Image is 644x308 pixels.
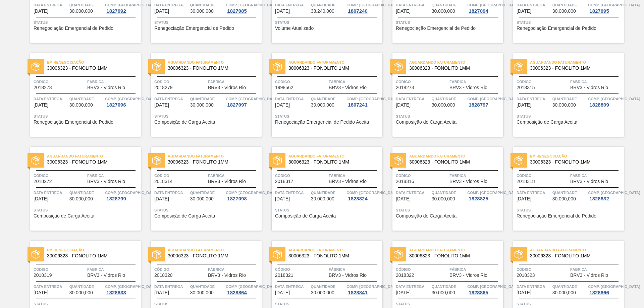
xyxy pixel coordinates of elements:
span: Comp. Carga [467,96,519,102]
span: Status [154,301,260,307]
span: Status [517,207,622,213]
span: 30.000,000 [432,9,455,14]
a: Comp. [GEOGRAPHIC_DATA]1807240 [346,2,381,14]
span: Código [154,266,206,273]
span: 2018273 [396,85,414,90]
span: 11/09/2025 [154,290,169,295]
div: 1828865 [467,290,489,295]
img: status [152,156,161,165]
span: 30.000,000 [552,196,576,201]
span: Status [154,207,260,213]
span: Data entrega [275,96,309,102]
span: Quantidade [432,2,466,8]
a: statusAguardando Faturamento30006323 - FONOLITO 1MMCódigo2018316FábricaBRV3 - Vidros RioData entr... [382,147,503,231]
span: Quantidade [69,189,104,196]
span: Data entrega [517,96,551,102]
span: 30006323 - FONOLITO 1MM [47,66,136,71]
span: Data entrega [34,2,68,8]
span: 2018317 [275,179,293,184]
span: BRV3 - Vidros Rio [449,179,487,184]
span: Status [34,113,139,120]
a: statusAguardando Faturamento30006323 - FONOLITO 1MMCódigo2018317FábricaBRV3 - Vidros RioData entr... [262,147,382,231]
span: Status [275,113,381,120]
span: 30006323 - FONOLITO 1MM [530,66,619,71]
span: 30.000,000 [190,9,214,14]
span: 09/09/2025 [517,196,531,201]
span: Data entrega [34,189,68,196]
span: Status [396,113,501,120]
span: Código [396,172,448,179]
span: Data entrega [154,283,189,290]
span: Composição de Carga Aceita [154,213,215,219]
span: Aguardando Faturamento [409,247,503,253]
span: Código [34,172,86,179]
span: 30006323 - FONOLITO 1MM [530,160,619,165]
span: 30006323 - FONOLITO 1MM [288,66,377,71]
span: Aguardando Faturamento [409,153,503,160]
div: 1827085 [226,8,248,14]
span: Quantidade [69,96,104,102]
span: Aguardando Faturamento [288,247,382,253]
span: Data entrega [396,283,430,290]
span: 30.000,000 [552,9,576,14]
span: 30006323 - FONOLITO 1MM [168,160,256,165]
span: 30.000,000 [190,103,214,108]
span: Data entrega [275,283,309,290]
span: Renegociação Emergencial de Pedido Aceita [275,120,369,125]
span: Status [396,301,501,307]
span: 2018319 [34,273,52,278]
div: 1827096 [105,102,127,108]
span: Comp. Carga [346,189,398,196]
div: 1828864 [226,290,248,295]
div: 1828799 [105,196,127,201]
span: Composição de Carga Aceita [34,213,94,219]
span: 2018320 [154,273,173,278]
span: 2018321 [275,273,293,278]
span: Status [517,113,622,120]
span: Quantidade [552,283,587,290]
img: status [32,156,40,165]
span: Status [34,19,139,26]
span: 30.000,000 [69,290,93,295]
span: Aguardando Faturamento [168,153,262,160]
a: statusAguardando Faturamento30006323 - FONOLITO 1MMCódigo2018272FábricaBRV3 - Vidros RioData entr... [20,147,141,231]
span: Comp. Carga [467,189,519,196]
span: Comp. Carga [105,96,157,102]
span: Fábrica [570,78,622,85]
span: Renegociação Emergencial de Pedido [154,26,234,31]
span: Renegociação Emergencial de Pedido [517,26,596,31]
span: Data entrega [275,189,309,196]
span: Data entrega [396,189,430,196]
span: Quantidade [190,283,224,290]
span: Volume Atualizado [275,26,314,31]
span: 30/08/2025 [396,9,411,14]
a: Comp. [GEOGRAPHIC_DATA]1807241 [346,96,381,108]
span: Código [275,172,327,179]
span: Quantidade [432,189,466,196]
span: Data entrega [396,2,430,8]
span: Quantidade [552,96,587,102]
a: Comp. [GEOGRAPHIC_DATA]1827097 [226,96,260,108]
span: Data entrega [517,189,551,196]
span: 2018323 [517,273,535,278]
a: Comp. [GEOGRAPHIC_DATA]1827095 [588,2,622,14]
span: 30006323 - FONOLITO 1MM [288,253,377,258]
span: Quantidade [69,283,104,290]
a: Comp. [GEOGRAPHIC_DATA]1827096 [105,96,139,108]
a: statusEm renegociação30006323 - FONOLITO 1MMCódigo2018278FábricaBRV3 - Vidros RioData entrega[DAT... [20,53,141,137]
img: status [152,62,161,71]
span: 30/08/2025 [275,9,290,14]
span: Data entrega [154,96,189,102]
span: 07/09/2025 [275,196,290,201]
span: Código [275,78,327,85]
span: Fábrica [208,266,260,273]
span: Quantidade [432,96,466,102]
a: statusAguardando Faturamento30006323 - FONOLITO 1MMCódigo2018315FábricaBRV3 - Vidros RioData entr... [503,53,624,137]
span: Comp. Carga [226,189,278,196]
span: Fábrica [329,172,381,179]
span: Fábrica [329,266,381,273]
span: 05/09/2025 [34,196,48,201]
span: BRV3 - Vidros Rio [329,273,367,278]
span: BRV3 - Vidros Rio [329,179,367,184]
span: Quantidade [552,2,587,8]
